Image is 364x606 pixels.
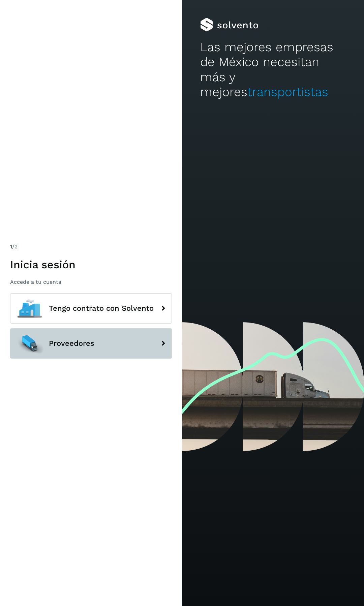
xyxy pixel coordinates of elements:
[10,293,172,324] button: Tengo contrato con Solvento
[10,243,172,251] div: /2
[49,339,94,347] span: Proveedores
[10,258,172,271] h1: Inicia sesión
[49,304,154,312] span: Tengo contrato con Solvento
[10,328,172,359] button: Proveedores
[200,40,346,100] h2: Las mejores empresas de México necesitan más y mejores
[10,243,12,250] span: 1
[247,85,328,99] span: transportistas
[10,279,172,285] p: Accede a tu cuenta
